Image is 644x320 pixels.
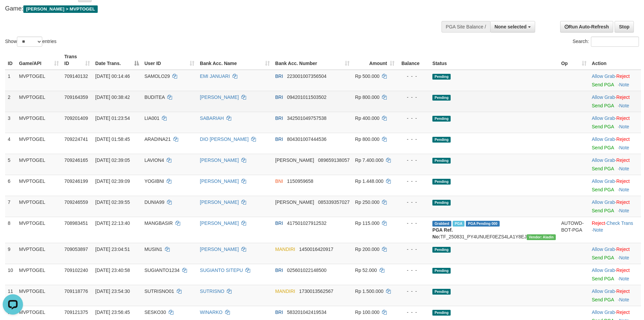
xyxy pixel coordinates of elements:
span: 709053897 [64,247,88,252]
a: Reject [616,199,630,205]
span: PGA Pending [466,221,500,227]
a: Run Auto-Refresh [560,21,613,33]
span: Pending [432,310,451,316]
span: BRI [275,310,283,315]
a: Send PGA [592,166,614,171]
span: · [592,268,616,273]
td: 9 [5,243,16,264]
span: [DATE] 22:13:40 [95,220,130,226]
span: Copy 085339357027 to clipboard [318,199,350,205]
div: - - - [400,288,427,295]
a: Send PGA [592,255,614,260]
span: LIA001 [144,115,159,121]
span: LAVION4 [144,157,164,163]
a: [PERSON_NAME] [200,220,239,226]
a: [PERSON_NAME] [200,157,239,163]
th: Bank Acc. Name: activate to sort column ascending [197,50,272,70]
th: Balance [397,50,430,70]
td: · [589,264,641,285]
a: [PERSON_NAME] [200,199,239,205]
span: · [592,310,616,315]
td: MVPTOGEL [16,112,62,133]
span: Copy 342501049757538 to clipboard [287,115,327,121]
button: Open LiveChat chat widget [3,3,23,23]
a: Allow Grab [592,268,615,273]
span: Rp 52.000 [355,268,377,273]
div: PGA Site Balance / [442,21,490,33]
span: MANDIRI [275,247,295,252]
span: · [592,73,616,79]
div: - - - [400,94,427,101]
span: Pending [432,268,451,274]
span: [DATE] 00:14:46 [95,73,130,79]
span: [DATE] 02:39:55 [95,199,130,205]
span: [DATE] 02:39:09 [95,178,130,184]
span: [PERSON_NAME] [275,199,314,205]
span: BNI [275,178,283,184]
a: Allow Grab [592,199,615,205]
span: [DATE] 23:04:51 [95,247,130,252]
a: Note [619,103,629,108]
td: 7 [5,196,16,217]
span: Pending [432,137,451,143]
th: Trans ID: activate to sort column ascending [62,50,93,70]
a: Note [619,187,629,192]
span: Rp 250.000 [355,199,379,205]
td: 3 [5,112,16,133]
span: Copy 1450016420917 to clipboard [299,247,333,252]
th: Op: activate to sort column ascending [558,50,589,70]
span: Copy 025601022148500 to clipboard [287,268,327,273]
span: [DATE] 00:38:42 [95,94,130,100]
div: - - - [400,73,427,80]
a: Note [619,124,629,129]
span: · [592,94,616,100]
span: 709246165 [64,157,88,163]
td: · [589,175,641,196]
span: Copy 804301007444536 to clipboard [287,136,327,142]
td: · [589,243,641,264]
span: [DATE] 23:54:30 [95,289,130,294]
a: Stop [615,21,634,33]
a: [PERSON_NAME] [200,94,239,100]
span: Vendor URL: https://payment4.1velocity.biz [527,234,556,240]
a: SUGIANTO SITEPU [200,268,243,273]
span: MANDIRI [275,289,295,294]
th: Status [430,50,558,70]
span: 709246559 [64,199,88,205]
span: [DATE] 01:23:54 [95,115,130,121]
a: Reject [616,94,630,100]
a: Reject [616,115,630,121]
span: BRI [275,115,283,121]
span: Pending [432,247,451,253]
span: BRI [275,136,283,142]
a: WINARKO [200,310,222,315]
label: Show entries [5,37,56,47]
a: Note [619,166,629,171]
span: BRI [275,220,283,226]
span: [DATE] 23:40:58 [95,268,130,273]
a: Allow Grab [592,310,615,315]
a: Note [619,297,629,302]
a: Allow Grab [592,289,615,294]
span: DUNIA99 [144,199,164,205]
td: 6 [5,175,16,196]
td: · [589,196,641,217]
span: Marked by azaren [453,221,464,227]
a: Reject [616,289,630,294]
span: Pending [432,158,451,164]
span: ARADINA21 [144,136,171,142]
a: Reject [592,220,605,226]
span: Rp 1.448.000 [355,178,383,184]
span: Pending [432,200,451,206]
th: User ID: activate to sort column ascending [142,50,197,70]
a: DIO [PERSON_NAME] [200,136,248,142]
span: 709121375 [64,310,88,315]
span: 709140132 [64,73,88,79]
td: 1 [5,70,16,91]
span: · [592,289,616,294]
a: Allow Grab [592,178,615,184]
a: Send PGA [592,145,614,150]
td: AUTOWD-BOT-PGA [558,217,589,243]
span: YOGIBNI [144,178,164,184]
th: ID [5,50,16,70]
